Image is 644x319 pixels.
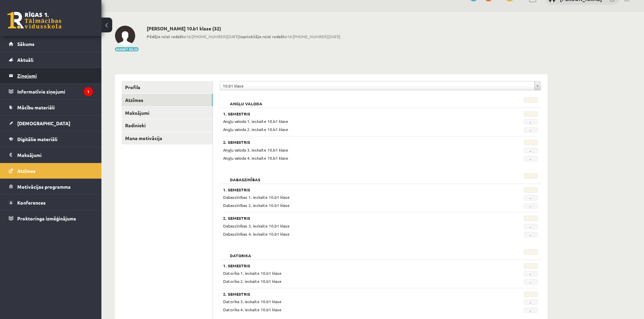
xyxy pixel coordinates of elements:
[524,156,538,161] span: -
[9,36,93,52] a: Sākums
[524,308,538,313] span: -
[17,120,70,126] span: [DEMOGRAPHIC_DATA]
[223,97,269,104] h2: Angļu valoda
[147,34,186,39] b: Pēdējo reizi redzēts
[223,292,483,296] h3: 2. Semestris
[239,34,287,39] b: Iepriekšējo reizi redzēts
[17,147,93,163] legend: Maksājumi
[9,211,93,226] a: Proktoringa izmēģinājums
[524,203,538,209] span: -
[122,119,213,132] a: Radinieki
[223,155,288,161] span: Angļu valoda 4. ieskaite 10.b1 klase
[17,41,34,47] span: Sākums
[122,94,213,106] a: Atzīmes
[9,195,93,210] a: Konferences
[524,271,538,276] span: -
[122,81,213,94] a: Profils
[147,33,340,39] span: 16:[PHONE_NUMBER][DATE] 16:[PHONE_NUMBER][DATE]
[122,132,213,144] a: Mana motivācija
[17,136,57,142] span: Digitālie materiāli
[223,127,288,132] span: Angļu valoda 2. ieskaite 10.b1 klase
[524,127,538,133] span: -
[223,307,282,312] span: Datorika 4. ieskaite 10.b1 klase
[524,279,538,285] span: -
[223,194,290,200] span: Dabaszinības 1. ieskaite 10.b1 klase
[122,107,213,119] a: Maksājumi
[9,147,93,163] a: Maksājumi
[17,200,46,206] span: Konferences
[9,179,93,194] a: Motivācijas programma
[9,52,93,68] a: Aktuāli
[223,118,288,124] span: Angļu valoda 1. ieskaite 10.b1 klase
[17,104,55,110] span: Mācību materiāli
[223,147,288,153] span: Angļu valoda 3. ieskaite 10.b1 klase
[524,232,538,237] span: -
[115,47,139,51] button: Mainīt bildi
[84,87,93,96] i: 1
[17,168,35,174] span: Atzīmes
[223,111,483,116] h3: 1. Semestris
[223,187,483,192] h3: 1. Semestris
[9,131,93,147] a: Digitālie materiāli
[524,195,538,201] span: -
[223,140,483,144] h3: 2. Semestris
[9,163,93,179] a: Atzīmes
[9,115,93,131] a: [DEMOGRAPHIC_DATA]
[220,81,541,90] a: 10.b1 klase
[17,84,93,99] legend: Informatīvie ziņojumi
[223,216,483,220] h3: 2. Semestris
[223,223,290,229] span: Dabaszinības 3. ieskaite 10.b1 klase
[223,278,282,284] span: Datorika 2. ieskaite 10.b1 klase
[524,224,538,229] span: -
[9,100,93,115] a: Mācību materiāli
[17,68,93,83] legend: Ziņojumi
[17,184,71,190] span: Motivācijas programma
[223,173,267,180] h2: Dabaszinības
[17,57,33,63] span: Aktuāli
[147,26,340,31] h2: [PERSON_NAME] 10.b1 klase (32)
[223,263,483,268] h3: 1. Semestris
[223,299,282,304] span: Datorika 3. ieskaite 10.b1 klase
[9,84,93,99] a: Informatīvie ziņojumi1
[17,215,76,221] span: Proktoringa izmēģinājums
[223,249,258,256] h2: Datorika
[223,81,532,90] span: 10.b1 klase
[9,68,93,83] a: Ziņojumi
[524,299,538,305] span: -
[223,203,290,208] span: Dabaszinības 2. ieskaite 10.b1 klase
[7,12,62,29] a: Rīgas 1. Tālmācības vidusskola
[115,26,135,46] img: Maksims Cibuļskis
[524,119,538,125] span: -
[223,270,282,276] span: Datorika 1. ieskaite 10.b1 klase
[223,231,290,237] span: Dabaszinības 4. ieskaite 10.b1 klase
[524,148,538,153] span: -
